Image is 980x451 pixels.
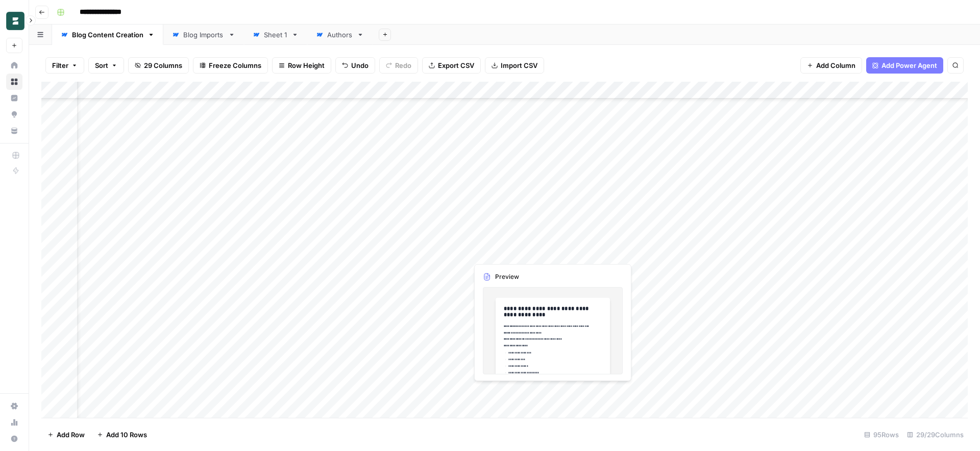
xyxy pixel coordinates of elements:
[800,57,862,74] button: Add Column
[816,60,855,70] span: Add Column
[183,30,224,40] div: Blog Imports
[45,57,84,74] button: Filter
[307,25,373,45] a: Authors
[6,8,22,34] button: Workspace: Borderless
[335,57,375,74] button: Undo
[264,30,287,40] div: Sheet 1
[866,57,943,74] button: Add Power Agent
[395,60,411,70] span: Redo
[193,57,268,74] button: Freeze Columns
[6,414,22,431] a: Usage
[903,426,968,443] div: 29/29 Columns
[209,60,261,70] span: Freeze Columns
[6,74,22,90] a: Browse
[422,57,481,74] button: Export CSV
[379,57,418,74] button: Redo
[6,57,22,74] a: Home
[6,12,24,30] img: Borderless Logo
[52,25,163,45] a: Blog Content Creation
[6,106,22,123] a: Opportunities
[95,60,108,70] span: Sort
[244,25,307,45] a: Sheet 1
[860,426,903,443] div: 95 Rows
[128,57,189,74] button: 29 Columns
[106,430,147,440] span: Add 10 Rows
[57,430,85,440] span: Add Row
[272,57,331,74] button: Row Height
[144,60,182,70] span: 29 Columns
[6,431,22,447] button: Help + Support
[327,30,353,40] div: Authors
[438,60,474,70] span: Export CSV
[485,57,544,74] button: Import CSV
[351,60,369,70] span: Undo
[91,426,153,443] button: Add 10 Rows
[501,60,537,70] span: Import CSV
[6,398,22,414] a: Settings
[52,60,68,70] span: Filter
[6,123,22,139] a: Your Data
[6,90,22,106] a: Insights
[163,25,244,45] a: Blog Imports
[41,426,91,443] button: Add Row
[881,60,937,70] span: Add Power Agent
[72,30,143,40] div: Blog Content Creation
[288,60,325,70] span: Row Height
[88,57,124,74] button: Sort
